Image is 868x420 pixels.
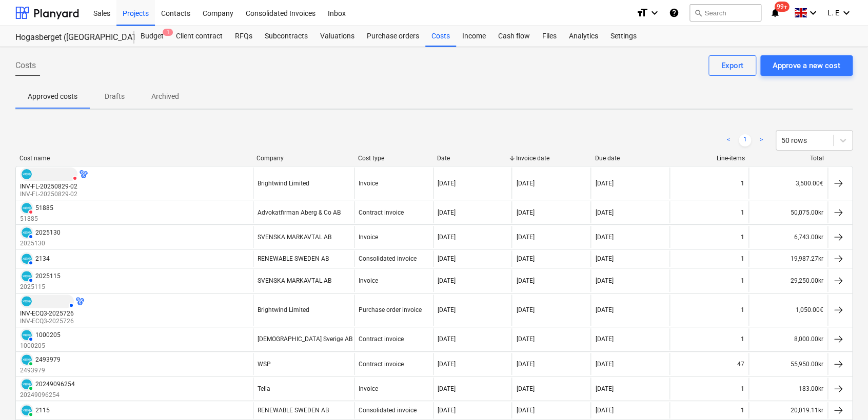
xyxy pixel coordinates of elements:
div: 183.00kr [748,377,827,400]
div: [DATE] [516,234,534,241]
a: Valuations [314,26,361,47]
div: Brightwind Limited [258,180,309,187]
div: 1 [741,335,744,343]
p: Approved costs [28,91,77,102]
div: Purchase order invoice [359,306,422,313]
a: Settings [604,26,643,47]
div: Cost name [19,155,248,162]
a: Cash flow [492,26,536,47]
div: [DATE] [595,335,613,343]
p: 2493979 [20,366,61,375]
div: [DATE] [595,209,613,216]
div: [DATE] [438,407,456,414]
a: RFQs [229,26,259,47]
div: 20249096254 [35,381,75,388]
div: [DATE] [595,407,613,414]
div: Invoice [359,385,378,392]
i: keyboard_arrow_down [648,7,661,19]
div: [DATE] [438,277,456,284]
div: Date [437,155,508,162]
div: Invoice has been synced with Xero and its status is currently AUTHORISED [20,295,74,308]
div: Consolidated invoice [359,407,417,414]
div: 2025130 [35,229,61,236]
div: Invoice has been synced with Xero and its status is currently AUTHORISED [20,269,33,283]
div: 1 [741,209,744,216]
div: 1 [741,407,744,414]
div: Export [721,59,743,72]
div: 6,743.00kr [748,226,827,248]
div: Total [753,155,824,162]
div: Cost type [358,155,428,162]
div: Invoice has been synced with Xero and its status is currently AUTHORISED [20,328,33,342]
div: INV-FL-20250829-02 [20,183,77,190]
div: Telia [258,385,270,392]
div: Contract invoice [359,361,404,368]
div: [DATE] [438,255,456,262]
div: 2493979 [35,356,61,363]
img: xero.svg [22,354,32,365]
div: [DATE] [438,306,456,313]
div: 19,987.27kr [748,250,827,267]
button: Approve a new cost [760,55,853,76]
div: Invoice has been synced with Xero and its status is currently AUTHORISED [20,252,33,265]
div: [DATE] [516,255,534,262]
div: [DATE] [595,234,613,241]
i: keyboard_arrow_down [807,7,819,19]
div: Invoice has been synced with Xero and its status is currently DELETED [20,201,33,215]
div: Line-items [674,155,745,162]
p: 51885 [20,215,53,223]
span: search [694,9,702,17]
div: 50,075.00kr [748,201,827,223]
p: 20249096254 [20,391,75,400]
div: [DATE] [438,335,456,343]
img: xero.svg [22,169,32,179]
button: Export [708,55,756,76]
div: [DATE] [516,209,534,216]
i: format_size [636,7,648,19]
i: Knowledge base [669,7,679,19]
div: Costs [425,26,456,47]
span: L. E [827,9,839,17]
div: Brightwind Limited [258,306,309,313]
div: Advokatfirman Aberg & Co AB [258,209,341,216]
div: Hogasberget ([GEOGRAPHIC_DATA]) [15,32,122,43]
div: 1 [741,306,744,313]
div: Budget [134,26,170,47]
i: notifications [770,7,780,19]
div: Invoice has been synced with Xero and its status is currently PAID [20,353,33,366]
div: 29,250.00kr [748,269,827,291]
a: Files [536,26,563,47]
div: [DATE] [516,407,534,414]
div: Invoice [359,277,378,284]
a: Previous page [722,134,735,146]
div: [DATE] [595,385,613,392]
img: xero.svg [22,330,32,340]
div: Analytics [563,26,604,47]
div: SVENSKA MARKAVTAL AB [258,234,331,241]
img: xero.svg [22,405,32,415]
div: Contract invoice [359,335,404,343]
img: xero.svg [22,227,32,238]
div: RENEWABLE SWEDEN AB [258,407,329,414]
div: Chatt-widget [817,371,868,420]
div: Consolidated invoice [359,255,417,262]
div: Invoice has been synced with Xero and its status is currently PAID [20,377,33,391]
div: Approve a new cost [773,59,840,72]
div: 1 [741,277,744,284]
span: 99+ [775,2,790,12]
div: 55,950.00kr [748,353,827,375]
div: [DATE] [516,335,534,343]
span: Costs [15,59,36,72]
div: [DATE] [516,180,534,187]
a: Subcontracts [259,26,314,47]
p: Archived [151,91,179,102]
a: Purchase orders [361,26,425,47]
div: Invoice has been synced with Xero and its status is currently PAID [20,404,33,417]
p: INV-FL-20250829-02 [20,190,88,199]
a: Client contract [170,26,229,47]
div: [DATE] [438,180,456,187]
